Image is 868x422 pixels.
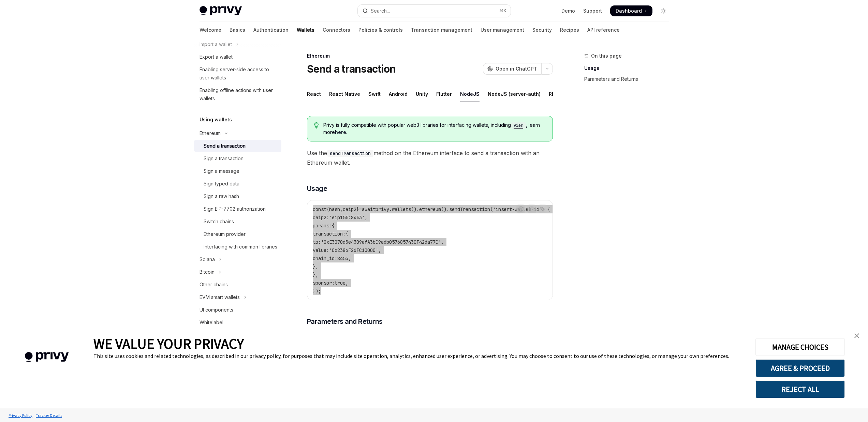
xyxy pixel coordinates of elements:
[313,288,321,294] span: });
[368,86,381,102] div: Swift
[854,333,859,338] img: close banner
[204,217,234,226] div: Switch chains
[560,22,579,38] a: Recipes
[436,86,452,102] div: Flutter
[329,206,340,212] span: hash
[755,380,845,398] button: REJECT ALL
[389,206,392,212] span: .
[376,206,389,212] span: privy
[307,148,553,167] span: Use the method on the Ethereum interface to send a transaction with an Ethereum wallet.
[307,86,321,102] div: React
[200,65,277,82] div: Enabling server-side access to user wallets
[584,74,674,85] a: Parameters and Returns
[511,122,526,128] a: viem
[389,86,408,102] div: Android
[493,206,542,212] span: 'insert-wallet-id'
[194,241,281,253] a: Interfacing with common libraries
[313,263,318,270] span: },
[343,206,356,212] span: caip2
[511,122,526,129] code: viem
[7,409,34,421] a: Privacy Policy
[194,203,281,215] a: Sign EIP-7702 authorization
[194,304,281,316] a: UI components
[313,206,326,212] span: const
[200,86,277,103] div: Enabling offline actions with user wallets
[204,205,266,213] div: Sign EIP-7702 authorization
[358,5,511,17] button: Open search
[307,52,553,59] div: Ethereum
[204,167,239,175] div: Sign a message
[321,239,441,245] span: '0xE3070d3e4309afA3bC9a6b057685743CF42da77C'
[194,63,281,84] a: Enabling server-side access to user wallets
[591,52,622,60] span: On this page
[200,306,233,314] div: UI components
[307,63,396,75] h1: Send a transaction
[313,214,329,221] span: caip2:
[200,129,221,137] div: Ethereum
[441,206,449,212] span: ().
[200,53,233,61] div: Export a wallet
[348,255,351,261] span: ,
[194,266,281,278] button: Toggle Bitcoin section
[332,223,335,229] span: {
[460,86,480,102] div: NodeJS
[194,127,281,139] button: Toggle Ethereum section
[616,7,642,14] span: Dashboard
[441,239,444,245] span: ,
[411,22,472,38] a: Transaction management
[204,142,246,150] div: Send a transaction
[194,51,281,63] a: Export a wallet
[755,359,845,377] button: AGREE & PROCEED
[392,206,411,212] span: wallets
[488,86,541,102] div: NodeJS (server-auth)
[449,206,490,212] span: sendTransaction
[230,22,245,38] a: Basics
[356,206,359,212] span: }
[313,272,318,278] span: },
[313,280,335,286] span: sponsor:
[532,22,552,38] a: Security
[329,247,378,253] span: '0x2386F26FC10000'
[200,318,223,327] div: Whitelabel
[419,206,441,212] span: ethereum
[335,129,346,135] a: here
[561,7,575,14] a: Demo
[362,206,376,212] span: await
[204,243,277,251] div: Interfacing with common libraries
[587,22,620,38] a: API reference
[253,22,289,38] a: Authentication
[371,7,390,15] div: Search...
[378,247,381,253] span: ,
[194,190,281,202] a: Sign a raw hash
[194,278,281,291] a: Other chains
[499,8,506,14] span: ⌘ K
[340,206,343,212] span: ,
[313,223,332,229] span: params:
[200,268,215,276] div: Bitcoin
[658,5,669,16] button: Toggle dark mode
[483,63,541,75] button: Open in ChatGPT
[416,86,428,102] div: Unity
[200,22,221,38] a: Welcome
[755,338,845,356] button: MANAGE CHOICES
[490,206,493,212] span: (
[538,205,547,213] button: Ask AI
[359,206,362,212] span: =
[323,22,350,38] a: Connectors
[200,116,232,124] h5: Using wallets
[194,84,281,105] a: Enabling offline actions with user wallets
[358,22,403,38] a: Policies & controls
[297,22,314,38] a: Wallets
[307,184,327,193] span: Usage
[194,253,281,266] button: Toggle Solana section
[313,247,329,253] span: value:
[194,316,281,329] a: Whitelabel
[583,7,602,14] a: Support
[200,293,240,301] div: EVM smart wallets
[194,152,281,165] a: Sign a transaction
[204,192,239,200] div: Sign a raw hash
[411,206,419,212] span: ().
[496,65,537,72] span: Open in ChatGPT
[584,63,674,74] a: Usage
[194,140,281,152] a: Send a transaction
